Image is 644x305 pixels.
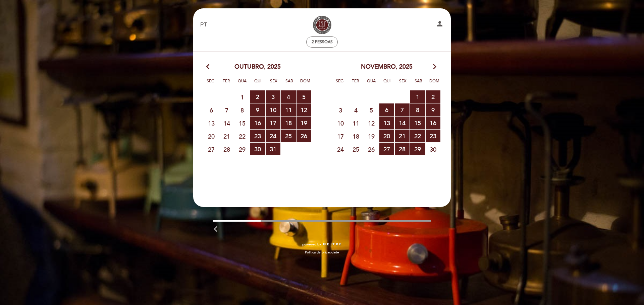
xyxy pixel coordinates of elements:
[281,103,296,116] span: 11
[283,78,296,90] span: Sáb
[235,78,249,90] span: Qua
[267,78,280,90] span: Sex
[250,103,265,116] span: 9
[395,117,410,129] span: 14
[204,104,219,116] span: 6
[297,103,311,116] span: 12
[410,117,425,129] span: 15
[349,78,362,90] span: Ter
[235,143,250,155] span: 29
[250,143,265,155] span: 30
[348,130,363,142] span: 18
[379,130,394,142] span: 20
[348,117,363,129] span: 11
[436,20,444,28] i: person
[213,225,221,233] i: arrow_backward
[250,90,265,103] span: 2
[323,243,342,246] img: MEITRE
[302,242,321,247] span: powered by
[395,130,410,142] span: 21
[396,78,410,90] span: Sex
[364,143,379,155] span: 26
[299,78,312,90] span: Dom
[235,130,250,142] span: 22
[395,103,410,116] span: 7
[281,130,296,142] span: 25
[219,104,234,116] span: 7
[432,63,438,71] i: arrow_forward_ios
[297,90,311,103] span: 5
[426,143,440,155] span: 30
[395,143,410,155] span: 28
[235,117,250,129] span: 15
[281,90,296,103] span: 4
[361,63,413,71] span: novembro, 2025
[365,78,378,90] span: Qua
[333,104,348,116] span: 3
[280,16,364,34] a: Primuseum
[266,130,280,142] span: 24
[250,130,265,142] span: 23
[348,143,363,155] span: 25
[235,104,250,116] span: 8
[364,117,379,129] span: 12
[266,117,280,129] span: 17
[428,78,441,90] span: Dom
[333,130,348,142] span: 17
[235,91,250,103] span: 1
[312,40,333,45] span: 2 pessoas
[281,117,296,129] span: 18
[204,143,219,155] span: 27
[436,20,444,30] button: person
[412,78,425,90] span: Sáb
[410,130,425,142] span: 22
[348,104,363,116] span: 4
[297,117,311,129] span: 19
[379,117,394,129] span: 13
[380,78,394,90] span: Qui
[333,78,346,90] span: Seg
[426,90,440,103] span: 2
[250,117,265,129] span: 16
[426,117,440,129] span: 16
[410,143,425,155] span: 29
[379,143,394,155] span: 27
[219,130,234,142] span: 21
[266,143,280,155] span: 31
[333,117,348,129] span: 10
[206,63,212,71] i: arrow_back_ios
[333,143,348,155] span: 24
[266,90,280,103] span: 3
[364,104,379,116] span: 5
[266,103,280,116] span: 10
[219,117,234,129] span: 14
[204,117,219,129] span: 13
[234,63,281,71] span: outubro, 2025
[204,130,219,142] span: 20
[426,130,440,142] span: 23
[305,250,339,255] a: Política de privacidade
[204,78,217,90] span: Seg
[410,103,425,116] span: 8
[379,103,394,116] span: 6
[297,130,311,142] span: 26
[220,78,233,90] span: Ter
[302,242,342,247] a: powered by
[219,143,234,155] span: 28
[426,103,440,116] span: 9
[364,130,379,142] span: 19
[251,78,265,90] span: Qui
[410,90,425,103] span: 1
